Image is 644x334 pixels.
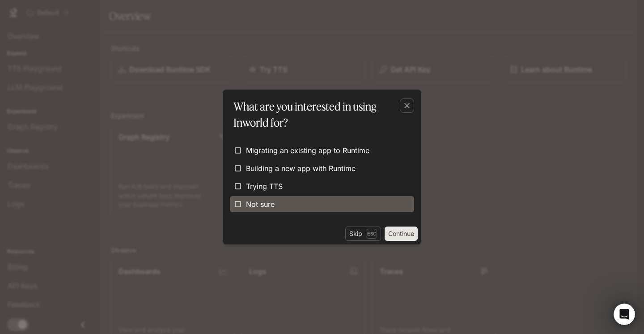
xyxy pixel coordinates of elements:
iframe: Intercom live chat [614,304,635,325]
span: Migrating an existing app to Runtime [246,145,369,156]
button: Continue [385,227,418,241]
p: Esc [366,229,377,239]
p: What are you interested in using Inworld for? [233,98,407,131]
button: SkipEsc [345,227,381,241]
span: Not sure [246,199,275,210]
span: Building a new app with Runtime [246,163,356,174]
span: Trying TTS [246,181,283,192]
